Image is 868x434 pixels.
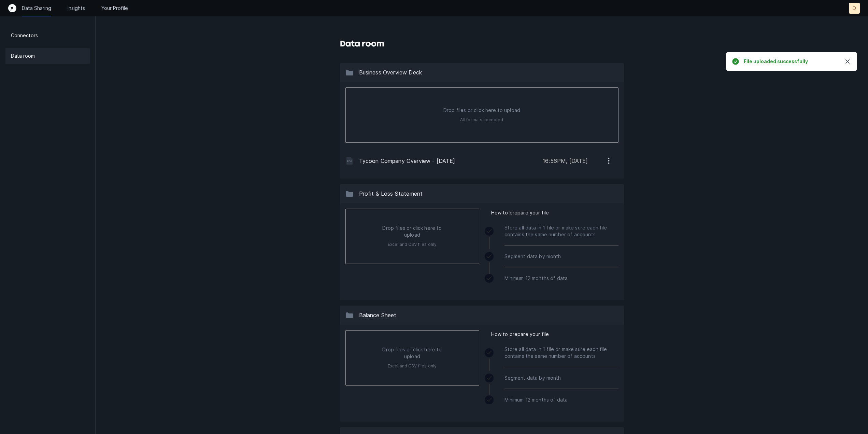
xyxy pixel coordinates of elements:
h5: File uploaded successfully [744,58,838,65]
span: How to prepare your file [491,330,549,338]
a: Connectors [5,27,90,44]
span: Balance Sheet [359,312,397,319]
a: Data room [5,48,90,64]
p: Connectors [11,31,38,40]
p: Data room [11,52,35,60]
img: 13c8d1aa17ce7ae226531ffb34303e38.svg [345,68,354,76]
img: 13c8d1aa17ce7ae226531ffb34303e38.svg [345,190,354,198]
img: 13c8d1aa17ce7ae226531ffb34303e38.svg [345,311,354,319]
p: D [853,5,856,12]
div: Store all data in 1 file or make sure each file contains the same number of accounts [504,338,618,367]
span: Business Overview Deck [359,69,422,76]
div: Store all data in 1 file or make sure each file contains the same number of accounts [504,217,618,246]
p: 16:56PM, [DATE] [543,157,588,165]
div: Segment data by month [504,246,618,267]
p: Tycoon Company Overview - [DATE] [359,157,538,165]
span: Profit & Loss Statement [359,190,423,197]
h3: Data room [340,38,384,49]
div: Minimum 12 months of data [504,267,618,289]
a: Data Sharing [22,5,51,12]
div: Minimum 12 months of data [504,389,618,411]
a: Your Profile [101,5,128,12]
a: Insights [68,5,85,12]
img: 4c1c1a354918672bc79fcf756030187a.svg [345,157,354,165]
button: D [849,3,860,14]
span: How to prepare your file [491,209,549,217]
div: Segment data by month [504,367,618,389]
